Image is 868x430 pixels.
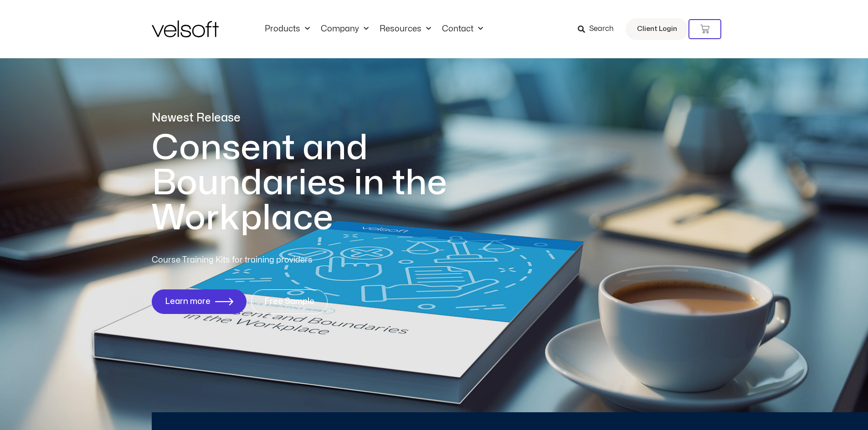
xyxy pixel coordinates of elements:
[152,131,484,236] h1: Consent and Boundaries in the Workplace
[626,18,688,40] a: Client Login
[264,297,314,306] span: Free Sample
[152,289,247,314] a: Learn more
[251,289,328,314] a: Free Sample
[259,24,488,34] nav: Menu
[374,24,437,34] a: ResourcesMenu Toggle
[152,254,379,267] p: Course Training Kits for training providers
[259,24,315,34] a: ProductsMenu Toggle
[578,21,620,37] a: Search
[637,23,677,35] span: Client Login
[315,24,374,34] a: CompanyMenu Toggle
[152,110,484,126] p: Newest Release
[589,23,614,35] span: Search
[165,297,211,306] span: Learn more
[152,20,219,37] img: Velsoft Training Materials
[437,24,488,34] a: ContactMenu Toggle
